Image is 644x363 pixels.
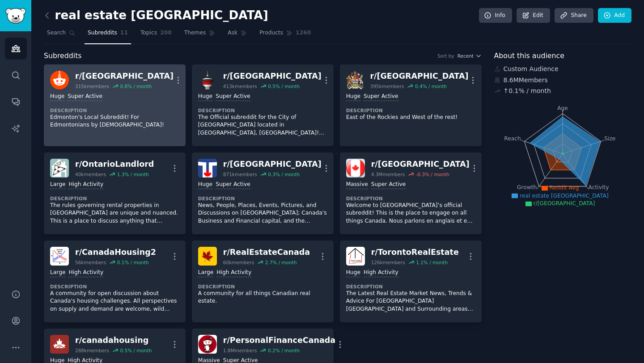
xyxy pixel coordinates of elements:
a: canadar/[GEOGRAPHIC_DATA]4.3Mmembers-0.3% / monthMassiveSuper ActiveDescriptionWelcome to [GEOGRA... [340,152,482,234]
span: 11 [120,29,128,37]
div: r/ TorontoRealEstate [371,247,459,258]
div: 60k members [223,259,254,266]
p: A community for open discussion about Canada's housing challenges. All perspectives on supply and... [50,290,179,313]
a: Subreddits11 [85,26,131,44]
div: r/ PersonalFinanceCanada [223,335,335,346]
img: TorontoRealEstate [346,247,365,266]
p: Welcome to [GEOGRAPHIC_DATA]’s official subreddit! This is the place to engage on all things Cana... [346,202,475,225]
img: OntarioLandlord [50,159,69,177]
div: ↑ 0.1 % / month [504,86,551,96]
div: 413k members [223,83,257,89]
dt: Description [198,283,327,290]
div: 288k members [75,347,109,354]
dt: Description [198,107,327,114]
img: Edmonton [50,71,69,89]
span: Ask [228,29,237,37]
a: Edit [517,8,550,23]
div: r/ [GEOGRAPHIC_DATA] [370,71,468,82]
span: r/[GEOGRAPHIC_DATA] [534,200,595,207]
a: Calgaryr/[GEOGRAPHIC_DATA]413kmembers0.5% / monthHugeSuper ActiveDescriptionThe Official subreddi... [192,64,334,146]
div: High Activity [364,269,398,277]
p: East of the Rockies and West of the rest! [346,114,475,122]
div: r/ [GEOGRAPHIC_DATA] [223,71,322,82]
img: Calgary [198,71,217,89]
div: 0.4 % / month [415,83,447,89]
a: Info [479,8,512,23]
div: -0.3 % / month [416,171,449,177]
a: CanadaHousing2r/CanadaHousing256kmembers0.1% / monthLargeHigh ActivityDescriptionA community for ... [44,241,186,322]
dt: Description [346,195,475,202]
tspan: Age [557,105,568,111]
p: The Latest Real Estate Market News, Trends & Advice For [GEOGRAPHIC_DATA] [GEOGRAPHIC_DATA] and S... [346,290,475,313]
tspan: Size [604,135,615,141]
div: 8.6M Members [494,76,632,85]
div: r/ OntarioLandlord [75,159,154,170]
div: 56k members [75,259,106,266]
div: Huge [346,269,360,277]
a: torontor/[GEOGRAPHIC_DATA]871kmembers0.3% / monthHugeSuper ActiveDescriptionNews, People, Places,... [192,152,334,234]
a: RealEstateCanadar/RealEstateCanada60kmembers2.7% / monthLargeHigh ActivityDescriptionA community ... [192,241,334,322]
div: Huge [50,93,64,101]
div: 0.1 % / month [117,259,149,266]
div: Huge [346,93,360,101]
p: The rules governing rental properties in [GEOGRAPHIC_DATA] are unique and nuanced. This is a plac... [50,202,179,225]
span: Subreddits [88,29,117,37]
img: RealEstateCanada [198,247,217,266]
dt: Description [346,283,475,290]
div: 1.1 % / month [416,259,448,266]
a: albertar/[GEOGRAPHIC_DATA]395kmembers0.4% / monthHugeSuper ActiveDescriptionEast of the Rockies a... [340,64,482,146]
a: Search [44,26,78,44]
span: Recent [458,53,474,59]
p: News, People, Places, Events, Pictures, and Discussions on [GEOGRAPHIC_DATA]; Canada's Business a... [198,202,327,225]
div: r/ [GEOGRAPHIC_DATA] [223,159,322,170]
div: r/ [GEOGRAPHIC_DATA] [75,71,174,82]
div: 4.3M members [371,171,405,177]
dt: Description [50,195,179,202]
div: r/ RealEstateCanada [223,247,310,258]
div: 126k members [371,259,405,266]
span: Themes [184,29,206,37]
a: TorontoRealEstater/TorontoRealEstate126kmembers1.1% / monthHugeHigh ActivityDescriptionThe Latest... [340,241,482,322]
div: 871k members [223,171,257,177]
div: 0.2 % / month [268,347,300,354]
div: Super Active [216,93,250,101]
div: Huge [198,93,212,101]
a: Edmontonr/[GEOGRAPHIC_DATA]315kmembers0.8% / monthHugeSuper ActiveDescriptionEdmonton's Local Sub... [44,64,186,146]
div: Huge [198,181,212,189]
img: CanadaHousing2 [50,247,69,266]
div: High Activity [68,181,103,189]
div: r/ [GEOGRAPHIC_DATA] [371,159,470,170]
a: Share [555,8,593,23]
div: Sort by [437,53,454,59]
img: canada [346,159,365,177]
div: 1.3 % / month [117,171,149,177]
h2: real estate [GEOGRAPHIC_DATA] [44,8,268,23]
div: Custom Audience [494,64,632,74]
span: Topics [140,29,157,37]
div: 40k members [75,171,106,177]
div: Large [50,269,65,277]
img: PersonalFinanceCanada [198,335,217,354]
img: alberta [346,71,364,89]
a: Products1260 [256,26,314,44]
div: Super Active [216,181,250,189]
dt: Description [50,283,179,290]
span: Subreddits [44,51,82,62]
dt: Description [198,195,327,202]
div: 0.8 % / month [120,83,152,89]
dt: Description [50,107,179,114]
span: 200 [160,29,172,37]
a: Ask [225,26,250,44]
div: Super Active [68,93,102,101]
div: r/ CanadaHousing2 [75,247,156,258]
a: Themes [181,26,219,44]
a: OntarioLandlordr/OntarioLandlord40kmembers1.3% / monthLargeHigh ActivityDescriptionThe rules gove... [44,152,186,234]
span: Products [259,29,283,37]
div: Large [198,269,213,277]
span: real estate [GEOGRAPHIC_DATA] [520,193,608,199]
div: Super Active [364,93,398,101]
div: r/ canadahousing [75,335,152,346]
a: Add [598,8,631,23]
img: canadahousing [50,335,69,354]
div: Large [50,181,65,189]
